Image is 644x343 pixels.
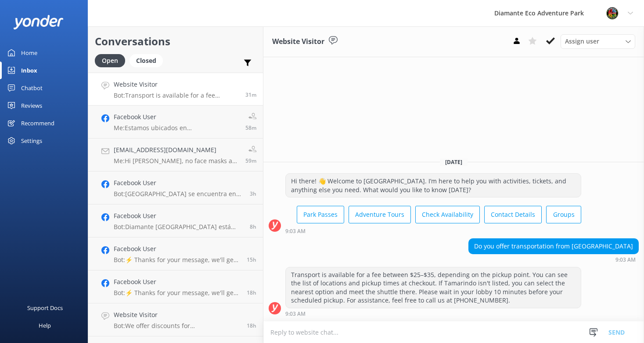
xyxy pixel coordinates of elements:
button: Adventure Tours [349,206,411,223]
a: [EMAIL_ADDRESS][DOMAIN_NAME]Me:Hi [PERSON_NAME], no face masks are not required.59m [88,139,263,171]
div: Inbox [21,62,37,79]
div: Sep 08 2025 09:03am (UTC -06:00) America/Costa_Rica [285,228,581,234]
div: Help [39,317,51,334]
div: Transport is available for a fee between $25–$35, depending on the pickup point. You can see the ... [286,267,581,308]
span: Sep 07 2025 02:54pm (UTC -06:00) America/Costa_Rica [247,322,256,329]
p: Bot: ⚡ Thanks for your message, we'll get back to you as soon as we can. You're also welcome to k... [114,289,240,297]
div: Support Docs [27,299,63,317]
h4: Website Visitor [114,310,240,320]
button: Groups [546,206,581,223]
p: Bot: ⚡ Thanks for your message, we'll get back to you as soon as we can. You're also welcome to k... [114,256,240,264]
img: yonder-white-logo.png [13,15,64,29]
a: Facebook UserBot:Diamante [GEOGRAPHIC_DATA] está abierto al público los siete días de la semana, ... [88,204,263,237]
strong: 9:03 AM [285,311,306,317]
span: Sep 08 2025 01:26am (UTC -06:00) America/Costa_Rica [250,223,256,230]
div: Reviews [21,97,42,114]
img: 831-1756915225.png [606,7,619,20]
div: Do you offer transportation from [GEOGRAPHIC_DATA] [469,239,638,254]
span: [DATE] [440,158,468,166]
div: Sep 08 2025 09:03am (UTC -06:00) America/Costa_Rica [468,256,639,263]
span: Sep 07 2025 06:11pm (UTC -06:00) America/Costa_Rica [247,256,256,263]
h4: Facebook User [114,211,243,221]
div: Chatbot [21,79,43,97]
p: Bot: [GEOGRAPHIC_DATA] se encuentra en RIU Hotel [STREET_ADDRESS][PERSON_NAME]. Para obtener dire... [114,190,243,198]
span: Sep 08 2025 09:03am (UTC -06:00) America/Costa_Rica [245,91,256,99]
button: Contact Details [484,206,542,223]
strong: 9:03 AM [285,229,306,234]
a: Open [95,55,130,65]
span: Sep 08 2025 08:36am (UTC -06:00) America/Costa_Rica [245,124,256,131]
p: Bot: Diamante [GEOGRAPHIC_DATA] está abierto al público los siete días de la semana, 365 días al ... [114,223,243,231]
strong: 9:03 AM [615,257,636,263]
span: Sep 08 2025 08:36am (UTC -06:00) America/Costa_Rica [245,157,256,164]
p: Me: Estamos ubicados en [GEOGRAPHIC_DATA], en [GEOGRAPHIC_DATA]. [114,124,239,132]
span: Assign user [565,36,599,46]
h4: Facebook User [114,178,243,188]
h4: Website Visitor [114,80,239,89]
div: Open [95,54,125,67]
h3: Website Visitor [272,36,324,47]
p: Me: Hi [PERSON_NAME], no face masks are not required. [114,157,239,165]
a: Facebook UserBot:⚡ Thanks for your message, we'll get back to you as soon as we can. You're also ... [88,237,263,270]
a: Closed [130,55,167,65]
h4: Facebook User [114,277,240,287]
p: Bot: Transport is available for a fee between $25–$35, depending on the pickup point. You can see... [114,91,239,99]
a: Facebook UserMe:Estamos ubicados en [GEOGRAPHIC_DATA], en [GEOGRAPHIC_DATA].58m [88,106,263,139]
div: Closed [130,54,163,67]
p: Bot: We offer discounts for [PERSON_NAME][DEMOGRAPHIC_DATA] residents with a valid ID. For more d... [114,322,240,330]
div: Recommend [21,114,54,132]
a: Facebook UserBot:[GEOGRAPHIC_DATA] se encuentra en RIU Hotel [STREET_ADDRESS][PERSON_NAME]. Para ... [88,171,263,204]
div: Sep 08 2025 09:03am (UTC -06:00) America/Costa_Rica [285,310,581,317]
button: Park Passes [297,206,344,223]
h2: Conversations [95,33,256,50]
div: Home [21,44,37,62]
a: Website VisitorBot:We offer discounts for [PERSON_NAME][DEMOGRAPHIC_DATA] residents with a valid ... [88,303,263,336]
div: Assign User [561,34,635,48]
a: Facebook UserBot:⚡ Thanks for your message, we'll get back to you as soon as we can. You're also ... [88,270,263,303]
h4: Facebook User [114,244,240,254]
button: Check Availability [415,206,480,223]
h4: Facebook User [114,112,239,122]
div: Settings [21,132,42,150]
a: Website VisitorBot:Transport is available for a fee between $25–$35, depending on the pickup poin... [88,73,263,106]
span: Sep 08 2025 06:12am (UTC -06:00) America/Costa_Rica [250,190,256,197]
span: Sep 07 2025 03:17pm (UTC -06:00) America/Costa_Rica [247,289,256,296]
div: Hi there! 👋 Welcome to [GEOGRAPHIC_DATA]. I’m here to help you with activities, tickets, and anyt... [286,174,581,197]
h4: [EMAIL_ADDRESS][DOMAIN_NAME] [114,145,239,155]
